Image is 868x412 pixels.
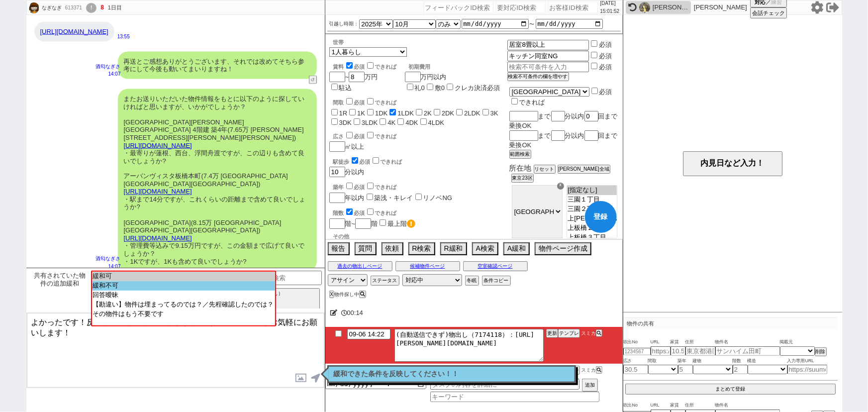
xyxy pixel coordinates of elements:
[367,62,374,69] input: できれば
[752,9,785,17] span: 会話チェック
[354,210,365,216] span: 必須
[96,63,121,71] p: 酒匂なぎさ
[599,52,612,60] label: 必須
[511,98,518,104] input: できれば
[685,346,715,356] input: 東京都港区海岸３
[582,379,598,392] button: 追加
[623,357,648,365] span: 広さ
[329,156,507,177] div: 分以内
[375,109,387,117] label: 1DK
[40,28,108,35] a: [URL][DOMAIN_NAME]
[733,365,748,374] input: 2
[333,97,507,106] div: 間取
[92,272,275,281] option: 緩和可
[623,317,838,329] p: 物件の共有
[31,272,89,287] span: 共有されていた物件の追加緩和
[329,20,359,28] label: 引越し時期：
[365,100,397,105] label: できれば
[639,2,650,13] img: 0hv6dBHifDKRlJOzqVQbpXZjlrKnNqSnALZQlvLHg-cXlxCj5NMlliLykzdSkgXGtJMl00eno_c3pFKF5_V23VLU4Ldy5wD2h...
[124,142,192,149] a: [URL][DOMAIN_NAME]
[625,384,836,395] button: まとめて登録
[787,365,827,374] input: https://suumo.jp/chintai/jnc_000022489271
[367,98,374,104] input: できれば
[685,402,715,410] span: 住所
[511,174,534,183] button: 東京23区
[507,51,589,61] input: 検索不可条件を入力
[333,156,507,166] div: 駅徒歩
[333,61,397,71] div: 賃料
[365,184,397,190] label: できれば
[371,159,402,165] label: できれば
[567,195,617,205] option: 三園１丁目
[360,159,371,165] span: 必須
[509,111,619,130] div: まで 分以内
[780,338,793,346] span: 掲載元
[509,99,545,106] label: できれば
[333,207,507,217] div: 階数
[329,57,397,93] div: ~ 万円
[507,72,569,81] button: 検索不可条件の欄を増やす
[333,181,507,191] div: 築年
[362,119,378,126] label: 3LDK
[509,150,531,159] button: 範囲検索
[409,63,500,71] div: 初期費用
[464,109,481,117] label: 2LDK
[567,223,617,233] option: 上板橋２丁目
[415,84,425,92] label: 礼0
[651,338,671,346] span: URL
[387,220,415,227] label: 最上階
[397,109,414,117] label: 1LDK
[373,157,379,164] input: できれば
[651,346,671,356] input: https://suumo.jp/chintai/jnc_000022489271
[124,188,192,196] a: [URL][DOMAIN_NAME]
[507,62,589,72] input: 検索不可条件を入力
[442,109,454,117] label: 2DK
[671,346,685,356] input: 10.5
[567,214,617,223] option: 上[PERSON_NAME]１丁目
[92,300,275,309] option: 【勘違い】物件は埋まってるのでは？／先程確認したのでは？
[694,3,747,11] p: [PERSON_NAME]
[455,84,500,92] label: クレカ決済必須
[382,242,403,255] button: 依頼
[108,4,122,12] div: 1日目
[678,365,693,374] input: 5
[375,194,413,202] label: 築浅・キレイ
[685,338,715,346] span: 住所
[395,261,460,271] button: 候補物件ページ
[96,70,121,78] p: 14:07
[671,402,685,410] span: 家賃
[733,357,748,365] span: 階数
[558,329,580,338] button: テンプレ
[405,119,418,126] label: 4DK
[648,357,678,365] span: 間取
[309,76,317,84] button: ↺
[430,392,599,402] input: キーワード
[600,7,620,15] p: 15:01:52
[117,33,130,41] p: 13:55
[472,242,498,255] button: A検索
[567,205,617,214] option: 三園２丁目
[482,276,511,286] button: 条件コピー
[355,242,377,255] button: 質問
[62,4,85,12] div: 613371
[509,130,619,150] div: まで 分以内
[535,242,591,255] button: 物件ページ作成
[333,233,507,240] p: その他
[435,84,445,92] label: 敷0
[750,7,787,18] button: 会話チェック
[367,208,374,215] input: できれば
[530,21,535,27] label: 〜
[408,242,435,255] button: R検索
[465,276,479,286] button: 冬眠
[329,181,507,203] div: 年以内
[671,338,685,346] span: 家賃
[339,84,352,92] label: 駐込
[651,402,671,410] span: URL
[329,130,507,152] div: ㎡以上
[567,233,617,242] option: 上板橋３丁目
[599,41,612,48] label: 必須
[557,183,564,190] div: ☓
[354,133,365,139] span: 必須
[440,242,467,255] button: R緩和
[354,64,365,70] span: 必須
